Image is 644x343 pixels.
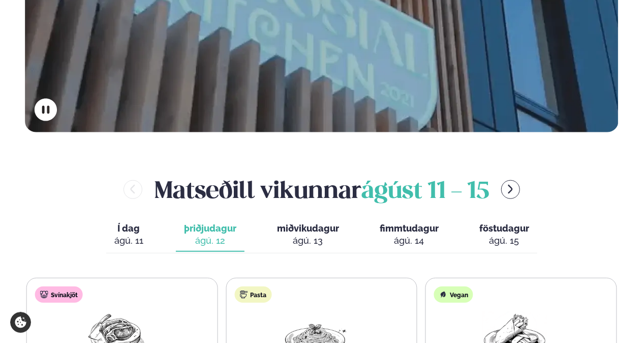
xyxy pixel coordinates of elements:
button: þriðjudagur ágú. 12 [176,218,244,252]
button: Í dag ágú. 11 [106,218,151,252]
button: föstudagur ágú. 15 [471,218,537,252]
div: Vegan [434,287,473,303]
span: ágúst 11 - 15 [361,181,489,203]
div: ágú. 14 [380,235,439,247]
span: þriðjudagur [184,223,236,234]
span: miðvikudagur [277,223,339,234]
span: föstudagur [479,223,529,234]
a: Cookie settings [10,312,31,333]
img: pasta.svg [239,291,248,299]
img: Vegan.svg [439,291,447,299]
div: ágú. 11 [114,235,143,247]
button: menu-btn-left [124,180,142,199]
div: Svínakjöt [35,287,83,303]
div: ágú. 13 [277,235,339,247]
img: pork.svg [40,291,48,299]
button: miðvikudagur ágú. 13 [269,218,347,252]
h2: Matseðill vikunnar [155,173,489,206]
span: Í dag [114,222,143,235]
div: ágú. 15 [479,235,529,247]
div: ágú. 12 [184,235,236,247]
button: fimmtudagur ágú. 14 [372,218,447,252]
button: menu-btn-right [501,180,520,199]
div: Pasta [234,287,271,303]
span: fimmtudagur [380,223,439,234]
